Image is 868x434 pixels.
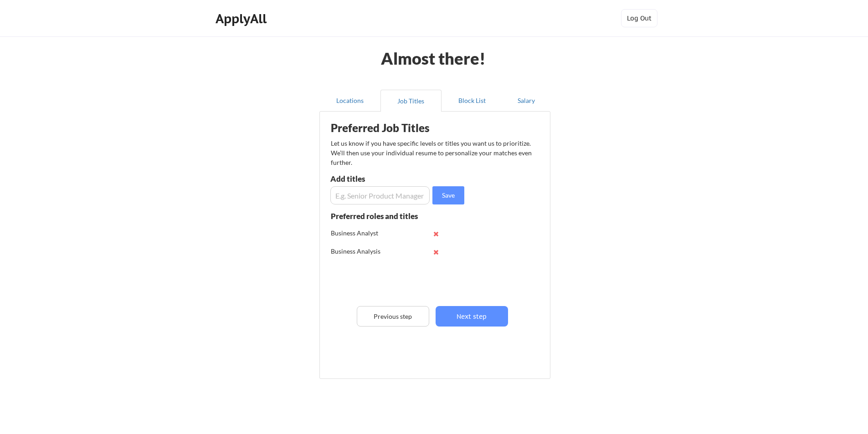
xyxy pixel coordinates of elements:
[331,138,533,167] div: Let us know if you have specific levels or titles you want us to prioritize. We’ll then use your ...
[357,306,429,327] button: Previous step
[331,212,429,220] div: Preferred roles and titles
[319,90,380,112] button: Locations
[216,11,269,26] div: ApplyAll
[436,306,508,327] button: Next step
[432,186,464,204] button: Save
[331,247,390,256] div: Business Analysis
[621,9,657,27] button: Log Out
[330,175,427,183] div: Add titles
[331,123,446,133] div: Preferred Job Titles
[380,90,442,112] button: Job Titles
[331,229,390,238] div: Business Analyst
[442,90,503,112] button: Block List
[330,186,430,204] input: E.g. Senior Product Manager
[370,50,497,66] div: Almost there!
[503,90,550,112] button: Salary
